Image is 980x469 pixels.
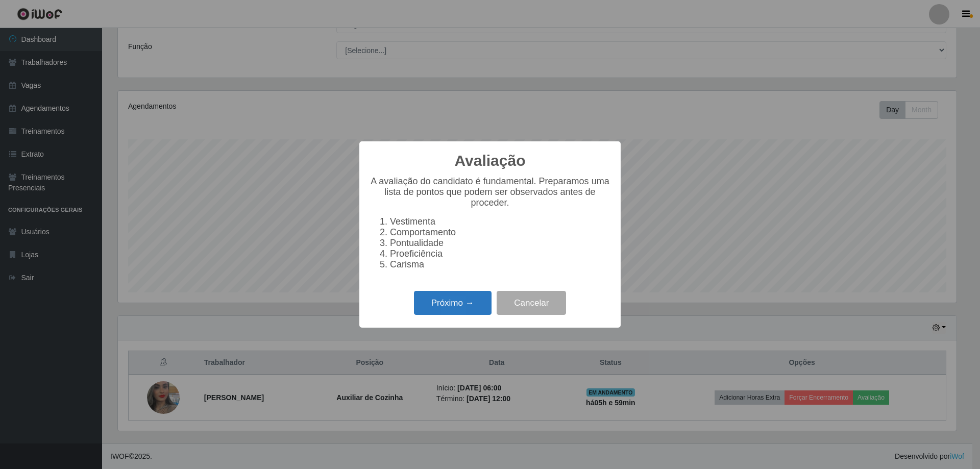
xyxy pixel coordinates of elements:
li: Carisma [390,259,610,270]
li: Comportamento [390,227,610,238]
button: Cancelar [497,291,566,315]
button: Próximo → [414,291,492,315]
li: Vestimenta [390,216,610,227]
li: Pontualidade [390,238,610,249]
li: Proeficiência [390,249,610,259]
h2: Avaliação [455,152,526,170]
p: A avaliação do candidato é fundamental. Preparamos uma lista de pontos que podem ser observados a... [370,176,610,208]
